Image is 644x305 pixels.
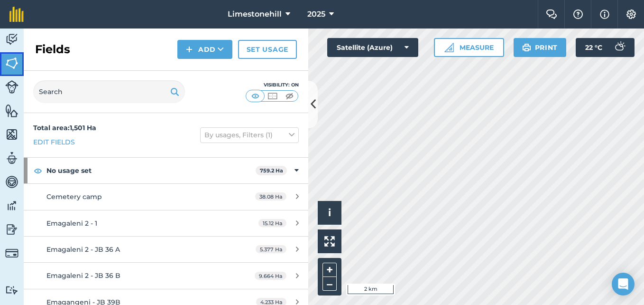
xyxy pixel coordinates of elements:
[327,38,418,57] button: Satellite (Azure)
[46,219,97,228] span: Emagaleni 2 - 1
[585,38,602,57] span: 22 ° C
[24,210,308,236] a: Emagaleni 2 - 115.12 Ha
[284,91,295,101] img: svg+xml;base64,PHN2ZyB4bWxucz0iaHR0cDovL3d3dy53My5vcmcvMjAwMC9zdmciIHdpZHRoPSI1MCIgaGVpZ2h0PSI0MC...
[258,219,286,227] span: 15.12 Ha
[238,40,297,59] a: Set usage
[5,56,18,70] img: svg+xml;base64,PHN2ZyB4bWxucz0iaHR0cDovL3d3dy53My5vcmcvMjAwMC9zdmciIHdpZHRoPSI1NiIgaGVpZ2h0PSI2MC...
[5,199,18,213] img: svg+xml;base64,PD94bWwgdmVyc2lvbj0iMS4wIiBlbmNvZGluZz0idXRmLTgiPz4KPCEtLSBHZW5lcmF0b3I6IEFkb2JlIE...
[5,80,18,94] img: svg+xml;base64,PD94bWwgdmVyc2lvbj0iMS4wIiBlbmNvZGluZz0idXRmLTgiPz4KPCEtLSBHZW5lcmF0b3I6IEFkb2JlIE...
[46,271,120,280] span: Emagaleni 2 - JB 36 B
[267,91,278,101] img: svg+xml;base64,PHN2ZyB4bWxucz0iaHR0cDovL3d3dy53My5vcmcvMjAwMC9zdmciIHdpZHRoPSI1MCIgaGVpZ2h0PSI0MC...
[24,158,308,183] div: No usage set759.2 Ha
[260,167,283,174] strong: 759.2 Ha
[600,9,609,20] img: svg+xml;base64,PHN2ZyB4bWxucz0iaHR0cDovL3d3dy53My5vcmcvMjAwMC9zdmciIHdpZHRoPSIxNyIgaGVpZ2h0PSIxNy...
[5,247,18,260] img: svg+xml;base64,PD94bWwgdmVyc2lvbj0iMS4wIiBlbmNvZGluZz0idXRmLTgiPz4KPCEtLSBHZW5lcmF0b3I6IEFkb2JlIE...
[307,9,325,20] span: 2025
[444,43,454,52] img: Ruler icon
[246,81,299,89] div: Visibility: On
[546,10,557,19] img: Two speech bubbles overlapping with the left bubble in the forefront
[322,263,337,277] button: +
[33,80,185,103] input: Search
[324,236,335,247] img: Four arrows, one pointing top left, one top right, one bottom right and the last bottom left
[186,44,193,55] img: svg+xml;base64,PHN2ZyB4bWxucz0iaHR0cDovL3d3dy53My5vcmcvMjAwMC9zdmciIHdpZHRoPSIxNCIgaGVpZ2h0PSIyNC...
[322,277,337,291] button: –
[328,207,331,219] span: i
[200,127,299,143] button: By usages, Filters (1)
[170,86,179,97] img: svg+xml;base64,PHN2ZyB4bWxucz0iaHR0cDovL3d3dy53My5vcmcvMjAwMC9zdmciIHdpZHRoPSIxOSIgaGVpZ2h0PSIyNC...
[610,38,629,57] img: svg+xml;base64,PD94bWwgdmVyc2lvbj0iMS4wIiBlbmNvZGluZz0idXRmLTgiPz4KPCEtLSBHZW5lcmF0b3I6IEFkb2JlIE...
[256,245,286,253] span: 5.377 Ha
[5,127,18,142] img: svg+xml;base64,PHN2ZyB4bWxucz0iaHR0cDovL3d3dy53My5vcmcvMjAwMC9zdmciIHdpZHRoPSI1NiIgaGVpZ2h0PSI2MC...
[177,40,232,59] button: Add
[255,272,286,280] span: 9.664 Ha
[5,151,18,165] img: svg+xml;base64,PD94bWwgdmVyc2lvbj0iMS4wIiBlbmNvZGluZz0idXRmLTgiPz4KPCEtLSBHZW5lcmF0b3I6IEFkb2JlIE...
[255,192,286,200] span: 38.08 Ha
[318,201,341,225] button: i
[33,137,75,147] a: Edit fields
[5,175,18,189] img: svg+xml;base64,PD94bWwgdmVyc2lvbj0iMS4wIiBlbmNvZGluZz0idXRmLTgiPz4KPCEtLSBHZW5lcmF0b3I6IEFkb2JlIE...
[514,38,567,57] button: Print
[228,9,282,20] span: Limestonehill
[5,32,18,47] img: svg+xml;base64,PD94bWwgdmVyc2lvbj0iMS4wIiBlbmNvZGluZz0idXRmLTgiPz4KPCEtLSBHZW5lcmF0b3I6IEFkb2JlIE...
[34,165,42,176] img: svg+xml;base64,PHN2ZyB4bWxucz0iaHR0cDovL3d3dy53My5vcmcvMjAwMC9zdmciIHdpZHRoPSIxOCIgaGVpZ2h0PSIyNC...
[9,7,24,22] img: fieldmargin Logo
[35,42,70,57] h2: Fields
[522,42,531,53] img: svg+xml;base64,PHN2ZyB4bWxucz0iaHR0cDovL3d3dy53My5vcmcvMjAwMC9zdmciIHdpZHRoPSIxOSIgaGVpZ2h0PSIyNC...
[626,10,637,19] img: A cog icon
[5,104,18,118] img: svg+xml;base64,PHN2ZyB4bWxucz0iaHR0cDovL3d3dy53My5vcmcvMjAwMC9zdmciIHdpZHRoPSI1NiIgaGVpZ2h0PSI2MC...
[576,38,635,57] button: 22 °C
[434,38,504,57] button: Measure
[249,91,261,101] img: svg+xml;base64,PHN2ZyB4bWxucz0iaHR0cDovL3d3dy53My5vcmcvMjAwMC9zdmciIHdpZHRoPSI1MCIgaGVpZ2h0PSI0MC...
[24,184,308,210] a: Cemetery camp38.08 Ha
[33,124,96,132] strong: Total area : 1,501 Ha
[612,273,635,295] div: Open Intercom Messenger
[572,10,584,19] img: A question mark icon
[24,263,308,288] a: Emagaleni 2 - JB 36 B9.664 Ha
[46,192,102,201] span: Cemetery camp
[24,237,308,262] a: Emagaleni 2 - JB 36 A5.377 Ha
[5,222,18,237] img: svg+xml;base64,PD94bWwgdmVyc2lvbj0iMS4wIiBlbmNvZGluZz0idXRmLTgiPz4KPCEtLSBHZW5lcmF0b3I6IEFkb2JlIE...
[46,245,120,254] span: Emagaleni 2 - JB 36 A
[46,158,256,183] strong: No usage set
[5,286,18,295] img: svg+xml;base64,PD94bWwgdmVyc2lvbj0iMS4wIiBlbmNvZGluZz0idXRmLTgiPz4KPCEtLSBHZW5lcmF0b3I6IEFkb2JlIE...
